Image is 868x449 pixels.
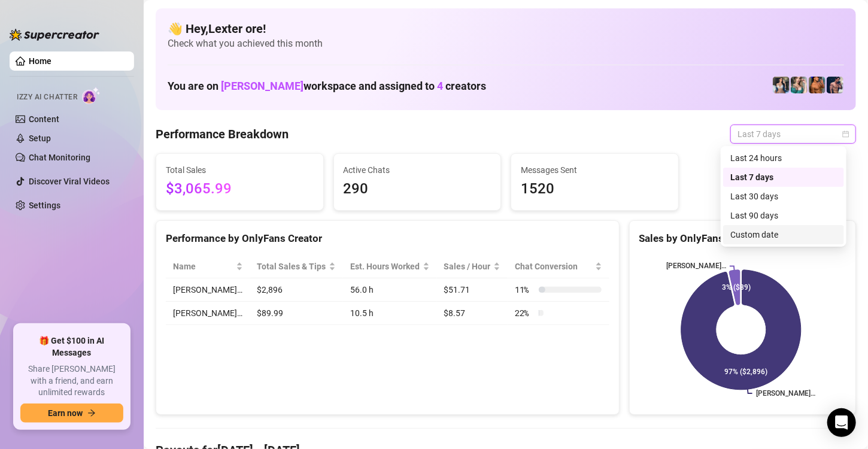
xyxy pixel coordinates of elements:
span: [PERSON_NAME] [221,80,304,92]
span: 22 % [515,307,534,320]
td: 56.0 h [343,278,437,302]
button: Earn nowarrow-right [20,404,123,423]
img: Zaddy [791,77,808,93]
a: Setup [29,134,51,143]
th: Name [166,255,250,278]
a: Discover Viral Videos [29,177,110,186]
span: $3,065.99 [166,178,314,201]
div: Open Intercom Messenger [827,408,856,437]
span: arrow-right [87,409,96,417]
div: Last 7 days [723,168,844,187]
div: Last 30 days [723,187,844,206]
div: Custom date [730,228,837,241]
th: Total Sales & Tips [250,255,344,278]
span: 4 [437,80,443,92]
span: Name [173,260,233,273]
h4: 👋 Hey, Lexter ore ! [168,20,844,37]
h4: Performance Breakdown [156,126,289,142]
span: 1520 [521,178,669,201]
span: Messages Sent [521,163,669,177]
img: AI Chatter [82,87,101,104]
h1: You are on workspace and assigned to creators [168,80,486,93]
div: Sales by OnlyFans Creator [639,230,846,247]
a: Content [29,114,59,124]
span: Share [PERSON_NAME] with a friend, and earn unlimited rewards [20,363,123,399]
th: Chat Conversion [508,255,609,278]
span: calendar [842,131,849,138]
span: Active Chats [344,163,491,177]
a: Settings [29,201,60,210]
td: [PERSON_NAME]… [166,302,250,325]
span: Total Sales [166,163,314,177]
div: Last 7 days [730,171,837,184]
span: Izzy AI Chatter [17,92,77,103]
td: $51.71 [437,278,508,302]
span: 11 % [515,283,534,296]
div: Last 90 days [723,206,844,225]
td: 10.5 h [343,302,437,325]
div: Last 30 days [730,190,837,203]
td: $8.57 [437,302,508,325]
td: $2,896 [250,278,344,302]
img: JG [809,77,825,93]
div: Last 24 hours [723,148,844,168]
a: Chat Monitoring [29,153,90,162]
td: [PERSON_NAME]… [166,278,250,302]
img: logo-BBDzfeDw.svg [10,29,99,41]
img: Katy [773,77,790,93]
div: Last 90 days [730,209,837,222]
text: [PERSON_NAME]… [756,390,816,398]
span: 🎁 Get $100 in AI Messages [20,335,123,359]
div: Last 24 hours [730,151,837,165]
text: [PERSON_NAME]… [666,262,726,271]
img: Axel [827,77,843,93]
td: $89.99 [250,302,344,325]
span: 290 [344,178,491,201]
span: Chat Conversion [515,260,593,273]
span: Total Sales & Tips [257,260,327,273]
div: Performance by OnlyFans Creator [166,230,609,247]
span: Earn now [48,408,83,418]
div: Est. Hours Worked [350,260,420,273]
th: Sales / Hour [437,255,508,278]
span: Last 7 days [738,125,849,143]
span: Check what you achieved this month [168,37,844,50]
span: Sales / Hour [444,260,491,273]
div: Custom date [723,225,844,244]
a: Home [29,56,51,66]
